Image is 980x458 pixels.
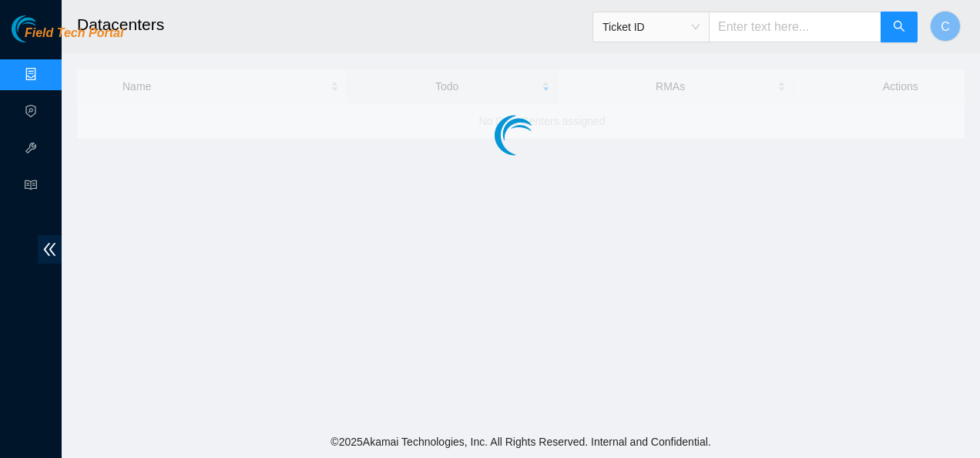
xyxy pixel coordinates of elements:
span: double-left [38,235,62,264]
footer: © 2025 Akamai Technologies, Inc. All Rights Reserved. Internal and Confidential. [62,426,980,458]
span: Field Tech Portal [25,26,123,41]
img: Akamai Technologies [12,15,78,42]
span: search [893,20,905,35]
button: search [881,12,918,42]
input: Enter text here... [709,12,881,42]
span: Ticket ID [602,15,700,39]
a: Akamai TechnologiesField Tech Portal [12,28,123,48]
button: C [930,11,961,42]
span: read [25,172,37,203]
span: C [941,17,950,36]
